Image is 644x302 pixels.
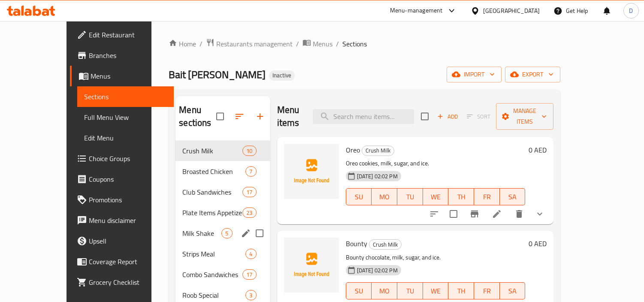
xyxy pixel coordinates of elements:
[483,6,540,15] div: [GEOGRAPHIC_DATA]
[84,112,167,122] span: Full Menu View
[182,290,245,300] span: Roob Special
[239,227,252,240] button: edit
[70,189,174,210] a: Promotions
[500,188,526,205] button: SA
[492,209,502,219] a: Edit menu item
[211,107,229,125] span: Select all sections
[245,166,256,177] div: items
[369,239,402,250] div: Crush Milk
[346,158,526,169] p: Oreo cookies, milk, sugar, and ice.
[91,71,167,81] span: Menus
[70,231,174,251] a: Upsell
[313,109,414,124] input: search
[478,191,496,203] span: FR
[89,256,167,267] span: Coverage Report
[77,86,174,107] a: Sections
[175,202,270,223] div: Plate Items Appetizers23
[182,166,245,177] div: Broasted Chicken
[424,204,444,224] button: sort-choices
[182,228,221,238] div: Milk Shake
[452,285,471,297] span: TH
[350,191,369,203] span: SU
[89,30,167,40] span: Edit Restaurant
[354,266,401,275] span: [DATE] 02:02 PM
[89,277,167,287] span: Grocery Checklist
[242,187,256,197] div: items
[89,215,167,226] span: Menu disclaimer
[375,191,394,203] span: MO
[434,110,461,123] button: Add
[454,69,495,80] span: import
[77,128,174,148] a: Edit Menu
[246,250,256,258] span: 4
[369,240,401,250] span: Crush Milk
[250,106,270,127] button: Add section
[416,107,434,125] span: Select section
[503,285,522,297] span: SA
[336,39,339,49] li: /
[89,236,167,246] span: Upsell
[474,188,500,205] button: FR
[242,269,256,280] div: items
[426,285,445,297] span: WE
[362,146,394,156] div: Crush Milk
[245,249,256,259] div: items
[169,65,266,84] span: Bait [PERSON_NAME]
[243,271,256,279] span: 17
[182,269,242,280] span: Combo Sandwiches
[179,104,216,129] h2: Menu sections
[175,140,270,161] div: Crush Milk10
[246,168,256,176] span: 7
[243,188,256,196] span: 17
[434,110,461,123] span: Add item
[89,153,167,164] span: Choice Groups
[448,188,474,205] button: TH
[346,282,372,299] button: SU
[423,282,449,299] button: WE
[447,67,502,82] button: import
[302,38,333,49] a: Menus
[89,174,167,184] span: Coupons
[496,103,553,130] button: Manage items
[70,251,174,272] a: Coverage Report
[362,146,394,156] span: Crush Milk
[503,106,547,127] span: Manage items
[70,272,174,293] a: Grocery Checklist
[529,238,547,250] h6: 0 AED
[182,249,245,259] div: Strips Meal
[89,50,167,61] span: Branches
[401,285,420,297] span: TU
[269,70,295,81] div: Inactive
[505,67,560,82] button: export
[243,147,256,155] span: 10
[206,38,293,49] a: Restaurants management
[478,285,496,297] span: FR
[464,204,485,224] button: Branch-specific-item
[84,133,167,143] span: Edit Menu
[243,209,256,217] span: 23
[423,188,449,205] button: WE
[296,39,299,49] li: /
[284,238,339,293] img: Bounty
[70,66,174,86] a: Menus
[175,161,270,182] div: Broasted Chicken7
[70,45,174,66] a: Branches
[436,112,459,122] span: Add
[529,144,547,156] h6: 0 AED
[474,282,500,299] button: FR
[182,187,242,197] span: Club Sandwiches
[70,210,174,231] a: Menu disclaimer
[512,69,553,80] span: export
[284,144,339,199] img: Oreo
[629,6,633,15] span: D
[175,182,270,202] div: Club Sandwiches17
[346,188,372,205] button: SU
[346,143,360,156] span: Oreo
[175,223,270,244] div: Milk Shake5edit
[182,207,242,218] span: Plate Items Appetizers
[500,282,526,299] button: SA
[346,237,367,250] span: Bounty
